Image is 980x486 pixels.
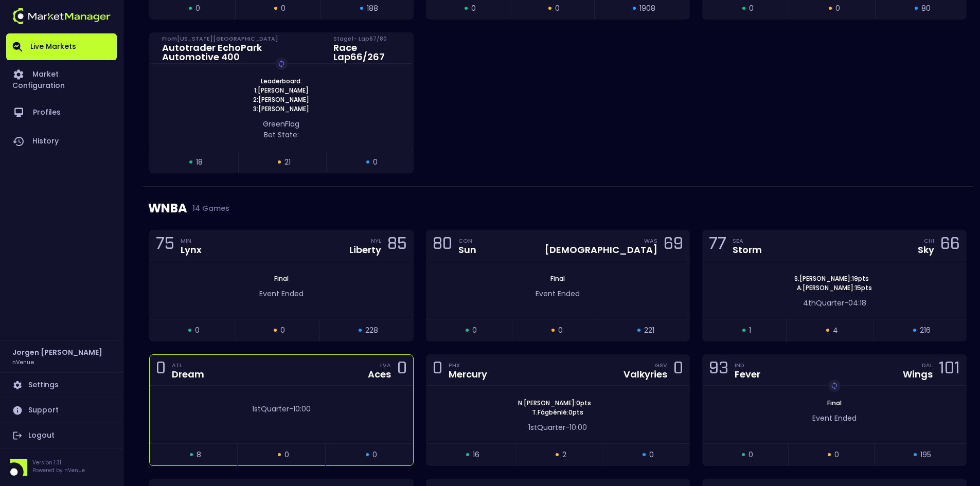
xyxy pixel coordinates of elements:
span: green Flag [263,119,299,129]
div: Wings [903,370,933,379]
img: replayImg [277,60,286,68]
div: 66 [940,236,960,255]
h3: nVenue [12,358,34,366]
div: Mercury [449,370,487,379]
div: 75 [156,236,174,255]
span: 0 [749,449,753,460]
div: Stage 1 - Lap 67 / 80 [333,34,401,43]
div: 69 [664,236,683,255]
span: 0 [373,157,378,168]
div: CHI [924,237,934,245]
span: T . Fágbénlé : 0 pts [529,408,586,417]
div: 85 [387,236,407,255]
span: 0 [195,325,200,336]
div: 77 [709,236,726,255]
span: 0 [835,3,840,14]
span: 8 [197,449,201,460]
div: NYL [371,237,381,245]
div: [DEMOGRAPHIC_DATA] [545,245,657,255]
span: 216 [920,325,931,336]
span: S . [PERSON_NAME] : 19 pts [791,274,872,283]
div: Sun [458,245,476,255]
span: 14 Games [187,204,229,212]
a: Settings [6,373,117,398]
span: 18 [196,157,203,168]
div: GSV [655,361,667,369]
span: A . [PERSON_NAME] : 15 pts [794,283,875,293]
div: 80 [433,236,452,255]
span: 0 [555,3,560,14]
div: DAL [922,361,933,369]
span: Final [271,274,292,283]
span: 0 [558,325,563,336]
span: 0 [284,449,289,460]
div: Race Lap 66 / 267 [333,43,401,62]
span: 0 [372,449,377,460]
span: 0 [280,325,285,336]
div: Valkyries [623,370,667,379]
div: Autotrader EchoPark Automotive 400 [162,43,321,62]
span: 0 [749,3,754,14]
span: 3: [PERSON_NAME] [250,104,312,114]
span: 21 [284,157,291,168]
span: 4 [833,325,838,336]
div: Aces [368,370,391,379]
span: Leaderboard: [258,77,305,86]
div: CON [458,237,476,245]
a: Profiles [6,98,117,127]
span: 4th Quarter [803,298,844,308]
a: Logout [6,423,117,448]
div: 0 [156,361,166,380]
a: Live Markets [6,33,117,60]
span: - [289,404,293,414]
div: MIN [181,237,202,245]
span: 0 [472,325,477,336]
div: Version 1.31Powered by nVenue [6,459,117,476]
span: 0 [471,3,476,14]
span: Event Ended [536,289,580,299]
a: History [6,127,117,156]
span: 10:00 [569,422,587,433]
span: 1 [749,325,751,336]
a: Support [6,398,117,423]
span: 2 [562,449,566,460]
span: 0 [195,3,200,14]
div: Fever [735,370,760,379]
img: replayImg [830,382,839,390]
span: - [565,422,569,433]
span: 0 [649,449,654,460]
span: 04:18 [848,298,866,308]
span: N . [PERSON_NAME] : 0 pts [515,399,594,408]
div: 93 [709,361,728,380]
span: 16 [473,449,479,460]
span: 0 [834,449,839,460]
span: 1st Quarter [528,422,565,433]
span: 195 [920,449,931,460]
div: Dream [172,370,204,379]
div: PHX [449,361,487,369]
div: 101 [939,361,960,380]
div: WAS [644,237,657,245]
span: 0 [281,3,286,14]
h2: Jorgen [PERSON_NAME] [12,347,102,358]
div: Lynx [181,245,202,255]
div: Storm [733,245,762,255]
span: 80 [921,3,931,14]
span: Final [547,274,568,283]
div: 0 [673,361,683,380]
div: ATL [172,361,204,369]
span: 10:00 [293,404,311,414]
img: logo [12,8,111,24]
span: Event Ended [812,413,857,423]
span: 2: [PERSON_NAME] [250,95,312,104]
span: 221 [644,325,654,336]
span: 188 [367,3,378,14]
div: 0 [397,361,407,380]
span: 1st Quarter [252,404,289,414]
div: Liberty [349,245,381,255]
p: Powered by nVenue [32,466,85,474]
div: LVA [380,361,391,369]
span: Final [824,399,845,407]
span: - [844,298,848,308]
span: 228 [365,325,378,336]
